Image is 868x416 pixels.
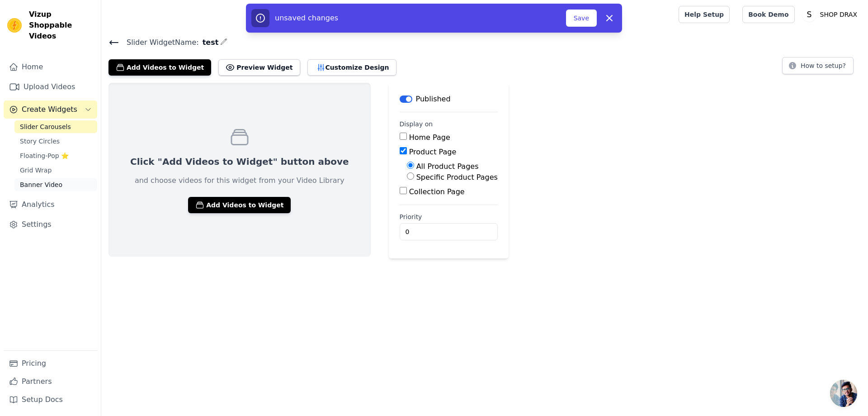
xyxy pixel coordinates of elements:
button: How to setup? [782,57,854,74]
button: Create Widgets [4,100,97,119]
a: Partners [4,373,97,391]
span: Banner Video [20,180,62,189]
label: All Product Pages [416,162,479,171]
a: Settings [4,215,97,234]
div: Conversa aberta [830,380,857,407]
p: Published [416,94,451,105]
span: Slider Carousels [20,122,71,131]
label: Home Page [409,133,450,142]
span: Create Widgets [22,104,77,115]
button: Add Videos to Widget [188,197,291,213]
div: Edit Name [220,36,227,48]
button: Customize Design [307,59,396,76]
label: Specific Product Pages [416,173,498,182]
span: Grid Wrap [20,166,52,175]
a: Setup Docs [4,391,97,409]
span: unsaved changes [275,14,338,22]
p: and choose videos for this widget from your Video Library [135,175,344,186]
a: Pricing [4,354,97,373]
button: Add Videos to Widget [108,59,211,76]
label: Product Page [409,148,457,156]
span: Floating-Pop ⭐ [20,151,69,160]
button: Preview Widget [218,59,300,76]
span: test [199,37,219,48]
span: Slider Widget Name: [119,37,199,48]
label: Priority [400,212,498,221]
a: Grid Wrap [14,164,97,177]
a: How to setup? [782,63,854,72]
legend: Display on [400,120,433,129]
a: Slider Carousels [14,120,97,133]
a: Story Circles [14,135,97,148]
p: Click "Add Videos to Widget" button above [130,155,349,168]
button: Save [566,10,597,27]
span: Story Circles [20,137,60,146]
a: Analytics [4,196,97,214]
label: Collection Page [409,187,465,196]
a: Home [4,58,97,76]
a: Floating-Pop ⭐ [14,149,97,162]
a: Upload Videos [4,78,97,96]
a: Banner Video [14,178,97,191]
